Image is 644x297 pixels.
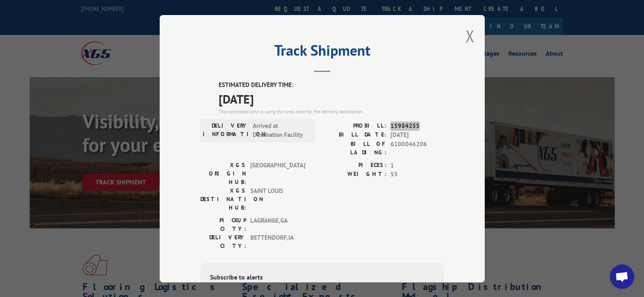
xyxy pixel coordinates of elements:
[322,121,386,130] label: PROBILL:
[390,170,444,179] span: 55
[250,160,305,186] span: [GEOGRAPHIC_DATA]
[219,89,444,108] span: [DATE]
[250,186,305,212] span: SAINT LOUIS
[219,80,444,90] label: ESTIMATED DELIVERY TIME:
[250,216,305,233] span: LAGRANGE , GA
[200,45,444,60] h2: Track Shipment
[466,25,475,47] button: Close modal
[322,160,386,170] label: PIECES:
[253,121,308,139] span: Arrived at Destination Facility
[322,130,386,140] label: BILL DATE:
[219,108,444,115] div: The estimated time is using the time zone for the delivery destination.
[610,264,634,289] a: Open chat
[200,186,246,212] label: XGS DESTINATION HUB:
[322,170,386,179] label: WEIGHT:
[250,233,305,250] span: BETTENDORF , IA
[322,139,386,156] label: BILL OF LADING:
[210,272,434,284] div: Subscribe to alerts
[390,139,444,156] span: 6100046206
[200,233,246,250] label: DELIVERY CITY:
[390,121,444,130] span: 15984255
[200,216,246,233] label: PICKUP CITY:
[390,160,444,170] span: 1
[390,130,444,140] span: [DATE]
[200,160,246,186] label: XGS ORIGIN HUB:
[203,121,249,139] label: DELIVERY INFORMATION:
